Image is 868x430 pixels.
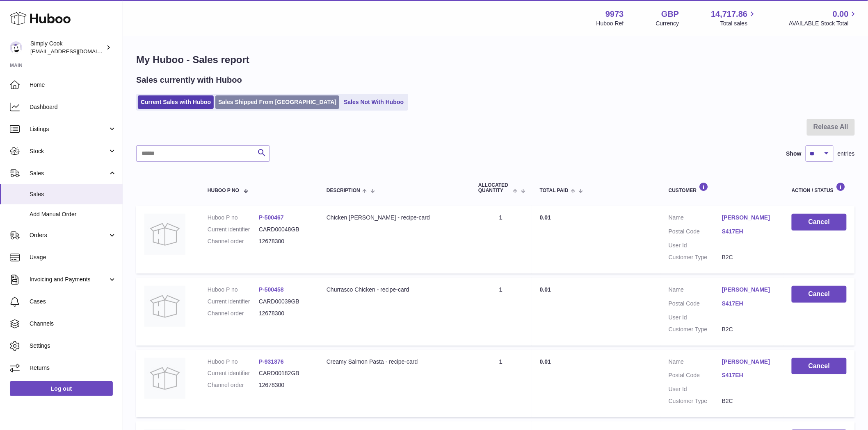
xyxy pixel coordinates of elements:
span: Settings [30,342,116,350]
dt: Customer Type [669,326,722,333]
button: Cancel [792,214,847,231]
div: Currency [656,20,679,27]
dt: Channel order [208,310,259,317]
dt: Customer Type [669,397,722,405]
h1: My Huboo - Sales report [136,53,855,66]
a: 14,717.86 Total sales [711,9,757,27]
img: internalAdmin-9973@internal.huboo.com [10,41,22,54]
dt: Postal Code [669,300,722,310]
dt: Current identifier [208,226,259,233]
dt: Huboo P no [208,286,259,294]
td: 1 [470,350,532,418]
button: Cancel [792,358,847,375]
span: 14,717.86 [711,9,747,20]
dd: CARD00039GB [259,298,310,306]
div: Action / Status [792,182,847,193]
dt: Channel order [208,238,259,245]
span: entries [838,150,855,158]
a: Sales Not With Huboo [341,95,407,109]
span: Listings [30,125,108,133]
span: Description [327,188,360,193]
div: Creamy Salmon Pasta - recipe-card [327,358,462,366]
button: Cancel [792,286,847,303]
img: no-photo.jpg [144,286,185,327]
dd: CARD00182GB [259,369,310,377]
a: S417EH [722,300,775,308]
strong: 9973 [605,9,624,20]
span: Total sales [720,20,757,27]
dt: Huboo P no [208,214,259,222]
a: [PERSON_NAME] [722,358,775,366]
dt: User Id [669,314,722,321]
span: Usage [30,253,116,261]
label: Show [786,150,802,158]
a: Current Sales with Huboo [138,95,214,109]
span: Sales [30,170,108,177]
span: 0.01 [540,358,551,365]
div: Chicken [PERSON_NAME] - recipe-card [327,214,462,222]
dt: Current identifier [208,298,259,306]
a: S417EH [722,371,775,379]
dt: Postal Code [669,228,722,238]
span: Home [30,81,116,89]
span: Huboo P no [208,188,239,193]
div: Customer [669,182,775,193]
span: Total paid [540,188,569,193]
h2: Sales currently with Huboo [136,75,242,86]
div: Churrasco Chicken - recipe-card [327,286,462,294]
div: Huboo Ref [596,20,624,27]
span: ALLOCATED Quantity [478,183,511,193]
a: P-931876 [259,358,284,365]
span: Sales [30,190,116,198]
span: Add Manual Order [30,210,116,218]
span: [EMAIL_ADDRESS][DOMAIN_NAME] [30,48,121,54]
span: Orders [30,231,108,239]
span: AVAILABLE Stock Total [789,20,858,27]
span: Channels [30,320,116,328]
dd: 12678300 [259,381,310,389]
strong: GBP [661,9,679,20]
dd: B2C [722,397,775,405]
span: 0.01 [540,286,551,293]
a: Sales Shipped From [GEOGRAPHIC_DATA] [215,95,339,109]
dt: Customer Type [669,253,722,261]
a: [PERSON_NAME] [722,214,775,222]
dt: Name [669,214,722,224]
a: 0.00 AVAILABLE Stock Total [789,9,858,27]
dt: Name [669,286,722,296]
a: P-500458 [259,286,284,293]
dt: Postal Code [669,371,722,381]
span: Dashboard [30,103,116,111]
a: [PERSON_NAME] [722,286,775,294]
dd: CARD00048GB [259,226,310,233]
dt: Name [669,358,722,368]
dt: Current identifier [208,369,259,377]
span: Returns [30,364,116,372]
dt: User Id [669,242,722,249]
div: Simply Cook [30,40,104,55]
dd: 12678300 [259,238,310,245]
span: 0.01 [540,214,551,221]
td: 1 [470,278,532,346]
img: no-photo.jpg [144,358,185,399]
dd: B2C [722,326,775,333]
dd: 12678300 [259,310,310,317]
dd: B2C [722,253,775,261]
a: Log out [10,381,113,396]
dt: Huboo P no [208,358,259,366]
dt: User Id [669,385,722,393]
td: 1 [470,206,532,274]
span: Stock [30,147,108,155]
span: 0.00 [833,9,849,20]
dt: Channel order [208,381,259,389]
span: Invoicing and Payments [30,276,108,283]
a: P-500467 [259,214,284,221]
a: S417EH [722,228,775,235]
span: Cases [30,298,116,306]
img: no-photo.jpg [144,214,185,255]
